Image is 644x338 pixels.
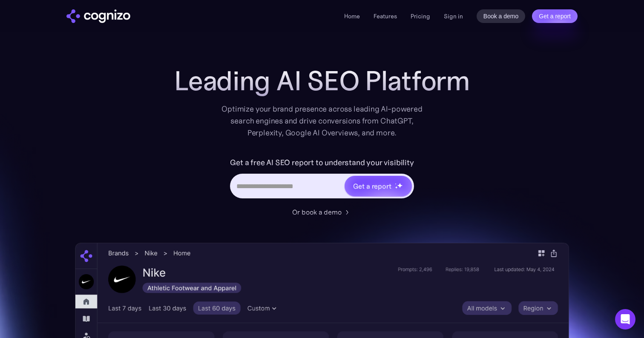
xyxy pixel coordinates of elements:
a: Get a reportstarstarstar [344,175,413,197]
div: Get a report [353,181,391,191]
img: star [395,186,398,189]
a: Or book a demo [292,207,352,217]
img: star [397,183,402,188]
a: Book a demo [477,9,526,23]
h1: Leading AI SEO Platform [174,66,470,96]
div: Open Intercom Messenger [615,309,635,329]
a: Home [344,12,360,20]
div: Optimize your brand presence across leading AI-powered search engines and drive conversions from ... [217,103,427,139]
img: cognizo logo [66,9,130,23]
div: Or book a demo [292,207,342,217]
img: star [395,183,396,184]
label: Get a free AI SEO report to understand your visibility [230,156,414,169]
a: Pricing [411,12,430,20]
a: Get a report [532,9,578,23]
form: Hero URL Input Form [230,156,414,203]
a: Sign in [444,11,463,21]
a: Features [374,12,397,20]
a: home [66,9,130,23]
